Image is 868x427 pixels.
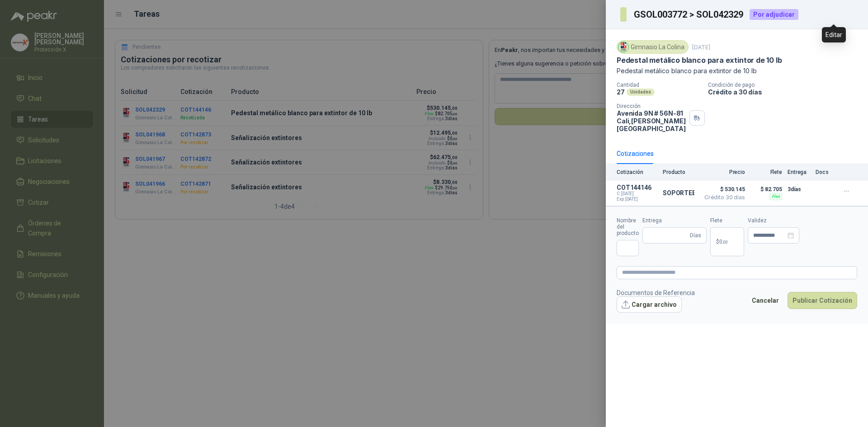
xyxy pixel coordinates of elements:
p: Crédito a 30 días [708,88,864,96]
p: 3 días [788,184,810,195]
span: Crédito 30 días [700,195,745,200]
p: Cantidad [617,82,701,88]
label: Validez [748,217,799,224]
p: Pedestal metálico blanco para extintor de 10 lb [617,67,857,75]
p: SOPORTEEX [663,189,694,197]
div: Gimnasio La Colina [617,40,689,54]
p: $ 0,00 [710,227,744,256]
p: Pedestal metálico blanco para extintor de 10 lb [617,56,782,65]
p: Condición de pago [708,82,864,88]
p: Flete [750,169,782,175]
div: Cotizaciones [617,149,654,159]
p: Dirección [617,103,686,109]
p: Cotización [617,169,657,175]
label: Flete [710,217,744,224]
div: Editar [822,27,846,42]
span: ,00 [722,239,728,244]
p: Docs [816,169,834,175]
span: 0 [719,239,728,244]
p: Avenida 9N # 56N-81 Cali , [PERSON_NAME][GEOGRAPHIC_DATA] [617,109,686,132]
div: Unidades [627,89,655,96]
p: COT144146 [617,184,657,191]
span: $ [716,239,719,244]
div: Flex [769,193,782,200]
p: Producto [663,169,694,175]
p: 27 [617,88,625,96]
button: Cargar archivo [617,296,682,313]
span: Días [690,228,701,243]
label: Nombre del producto [617,217,639,236]
span: Exp: [DATE] [617,197,657,202]
p: Entrega [788,169,810,175]
span: C: [DATE] [617,191,657,197]
h3: GSOL003772 > SOL042329 [634,10,744,19]
img: Company Logo [618,42,628,52]
p: Documentos de Referencia [617,289,695,296]
p: Precio [700,169,745,175]
div: Por adjudicar [750,9,798,20]
button: Publicar Cotización [788,292,857,309]
label: Entrega [642,217,707,224]
button: Cancelar [747,292,784,309]
span: $ 530.145 [700,184,745,195]
p: $ 82.705 [750,184,782,195]
p: [DATE] [692,44,710,51]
